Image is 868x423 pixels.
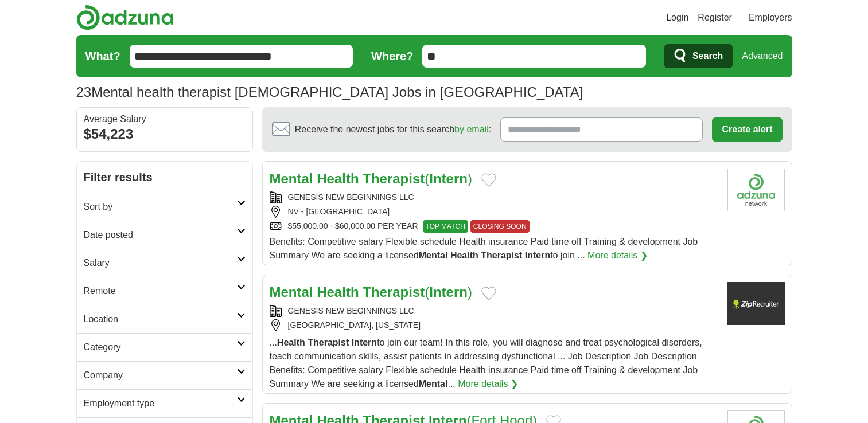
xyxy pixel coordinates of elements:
h2: Salary [84,256,237,270]
span: CLOSING SOON [470,220,530,233]
img: Company logo [727,282,785,325]
a: More details ❯ [458,377,518,391]
button: Add to favorite jobs [481,287,496,300]
button: Create alert [712,117,782,142]
strong: Intern [429,284,468,300]
label: What? [85,48,120,65]
div: GENESIS NEW BEGINNINGS LLC [270,305,718,317]
strong: Intern [352,338,377,347]
div: $54,223 [84,124,246,144]
a: Register [698,11,732,25]
div: GENESIS NEW BEGINNINGS LLC [270,191,718,203]
a: Date posted [77,221,252,249]
span: Benefits: Competitive salary Flexible schedule Health insurance Paid time off Training & developm... [270,237,698,260]
a: by email [454,124,489,134]
a: Remote [77,277,252,305]
a: Employment type [77,389,252,417]
h2: Remote [84,284,237,298]
label: Where? [371,48,413,65]
div: NV - [GEOGRAPHIC_DATA] [270,206,718,218]
a: Employers [749,11,792,25]
a: Category [77,333,252,361]
strong: Therapist [308,338,349,347]
strong: Therapist [481,250,522,260]
strong: Intern [525,250,550,260]
a: More details ❯ [587,249,648,263]
a: Advanced [742,45,783,68]
div: [GEOGRAPHIC_DATA], [US_STATE] [270,319,718,331]
a: Company [77,361,252,389]
a: Location [77,305,252,333]
strong: Therapist [363,284,425,300]
span: Receive the newest jobs for this search : [295,123,491,136]
h2: Filter results [77,162,252,193]
div: Average Salary [84,115,246,124]
strong: Health [277,338,305,347]
a: Sort by [77,193,252,221]
button: Search [664,44,733,68]
strong: Therapist [363,171,425,186]
h2: Category [84,340,237,354]
span: 23 [76,82,92,103]
h2: Company [84,369,237,382]
a: Login [666,11,688,25]
h2: Employment type [84,397,237,410]
span: TOP MATCH [423,220,468,233]
strong: Health [317,171,359,186]
a: Salary [77,249,252,277]
strong: Intern [429,171,468,186]
h2: Date posted [84,228,237,242]
img: Adzuna logo [76,5,174,30]
a: Mental Health Therapist(Intern) [270,171,472,186]
img: Company logo [727,169,785,211]
h2: Location [84,312,237,326]
button: Add to favorite jobs [481,173,496,187]
strong: Mental [270,171,313,186]
a: Mental Health Therapist(Intern) [270,284,472,300]
h2: Sort by [84,200,237,214]
strong: Mental [419,250,448,260]
strong: Health [317,284,359,300]
strong: Mental [419,379,448,389]
span: ... to join our team! In this role, you will diagnose and treat psychological disorders, teach co... [270,338,702,389]
strong: Mental [270,284,313,300]
div: $55,000.00 - $60,000.00 PER YEAR [270,220,718,233]
strong: Health [450,250,478,260]
span: Search [692,45,723,68]
h1: Mental health therapist [DEMOGRAPHIC_DATA] Jobs in [GEOGRAPHIC_DATA] [76,84,583,100]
